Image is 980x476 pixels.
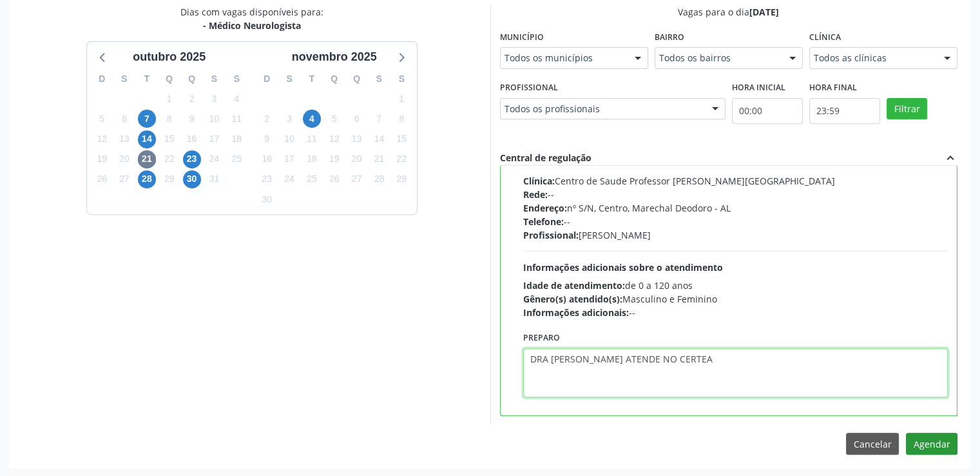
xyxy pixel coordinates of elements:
[160,150,178,168] span: quarta-feira, 22 de outubro de 2025
[348,170,366,188] span: quinta-feira, 27 de novembro de 2025
[323,69,345,89] div: Q
[348,150,366,168] span: quinta-feira, 20 de novembro de 2025
[809,28,841,48] label: Clínica
[205,90,223,108] span: sexta-feira, 3 de outubro de 2025
[500,151,591,165] div: Central de regulação
[325,150,343,168] span: quarta-feira, 19 de novembro de 2025
[659,52,776,64] span: Todos os bairros
[128,48,211,66] div: outubro 2025
[183,170,201,188] span: quinta-feira, 30 de outubro de 2025
[392,170,410,188] span: sábado, 29 de novembro de 2025
[183,110,201,128] span: quinta-feira, 9 de outubro de 2025
[749,6,779,18] span: [DATE]
[732,78,785,98] label: Hora inicial
[523,202,567,214] span: Endereço:
[392,90,410,108] span: sábado, 1 de novembro de 2025
[523,188,948,201] div: --
[227,90,245,108] span: sábado, 4 de outubro de 2025
[523,293,622,305] span: Gênero(s) atendido(s):
[258,130,276,148] span: domingo, 9 de novembro de 2025
[523,201,948,215] div: nº S/N, Centro, Marechal Deodoro - AL
[370,110,388,128] span: sexta-feira, 7 de novembro de 2025
[325,130,343,148] span: quarta-feira, 12 de novembro de 2025
[345,69,368,89] div: Q
[258,150,276,168] span: domingo, 16 de novembro de 2025
[258,190,276,208] span: domingo, 30 de novembro de 2025
[370,130,388,148] span: sexta-feira, 14 de novembro de 2025
[500,28,544,48] label: Município
[205,170,223,188] span: sexta-feira, 31 de outubro de 2025
[523,306,948,319] div: --
[846,433,899,455] button: Cancelar
[160,170,178,188] span: quarta-feira, 29 de outubro de 2025
[138,150,156,168] span: terça-feira, 21 de outubro de 2025
[523,228,948,242] div: [PERSON_NAME]
[390,69,413,89] div: S
[504,103,699,115] span: Todos os profissionais
[227,110,245,128] span: sábado, 11 de outubro de 2025
[183,150,201,168] span: quinta-feira, 23 de outubro de 2025
[203,69,226,89] div: S
[280,130,298,148] span: segunda-feira, 10 de novembro de 2025
[135,69,158,89] div: T
[160,130,178,148] span: quarta-feira, 15 de outubro de 2025
[943,151,957,165] i: expand_less
[158,69,180,89] div: Q
[523,279,948,292] div: de 0 a 120 anos
[93,110,111,128] span: domingo, 5 de outubro de 2025
[500,5,958,19] div: Vagas para o dia
[205,150,223,168] span: sexta-feira, 24 de outubro de 2025
[500,78,558,98] label: Profissional
[256,69,278,89] div: D
[138,130,156,148] span: terça-feira, 14 de outubro de 2025
[303,110,321,128] span: terça-feira, 4 de novembro de 2025
[227,130,245,148] span: sábado, 18 de outubro de 2025
[205,110,223,128] span: sexta-feira, 10 de outubro de 2025
[906,433,957,455] button: Agendar
[258,110,276,128] span: domingo, 2 de novembro de 2025
[280,110,298,128] span: segunda-feira, 3 de novembro de 2025
[258,170,276,188] span: domingo, 23 de novembro de 2025
[325,110,343,128] span: quarta-feira, 5 de novembro de 2025
[115,110,133,128] span: segunda-feira, 6 de outubro de 2025
[809,78,857,98] label: Hora final
[732,98,803,124] input: Selecione o horário
[655,28,684,48] label: Bairro
[93,150,111,168] span: domingo, 19 de outubro de 2025
[180,5,323,32] div: Dias com vagas disponíveis para:
[523,188,548,201] span: Rede:
[523,215,948,228] div: --
[93,130,111,148] span: domingo, 12 de outubro de 2025
[115,130,133,148] span: segunda-feira, 13 de outubro de 2025
[226,69,248,89] div: S
[278,69,301,89] div: S
[392,150,410,168] span: sábado, 22 de novembro de 2025
[523,215,564,228] span: Telefone:
[138,110,156,128] span: terça-feira, 7 de outubro de 2025
[91,69,113,89] div: D
[280,150,298,168] span: segunda-feira, 17 de novembro de 2025
[809,98,880,124] input: Selecione o horário
[183,130,201,148] span: quinta-feira, 16 de outubro de 2025
[180,19,323,32] div: - Médico Neurologista
[287,48,382,66] div: novembro 2025
[504,52,622,64] span: Todos os municípios
[303,170,321,188] span: terça-feira, 25 de novembro de 2025
[523,174,948,188] div: Centro de Saude Professor [PERSON_NAME][GEOGRAPHIC_DATA]
[227,150,245,168] span: sábado, 25 de outubro de 2025
[523,175,555,187] span: Clínica:
[370,150,388,168] span: sexta-feira, 21 de novembro de 2025
[303,150,321,168] span: terça-feira, 18 de novembro de 2025
[300,69,323,89] div: T
[303,130,321,148] span: terça-feira, 11 de novembro de 2025
[814,52,931,64] span: Todos as clínicas
[523,229,579,241] span: Profissional:
[348,110,366,128] span: quinta-feira, 6 de novembro de 2025
[93,170,111,188] span: domingo, 26 de outubro de 2025
[115,150,133,168] span: segunda-feira, 20 de outubro de 2025
[183,90,201,108] span: quinta-feira, 2 de outubro de 2025
[887,98,927,120] button: Filtrar
[180,69,203,89] div: Q
[523,292,948,306] div: Masculino e Feminino
[115,170,133,188] span: segunda-feira, 27 de outubro de 2025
